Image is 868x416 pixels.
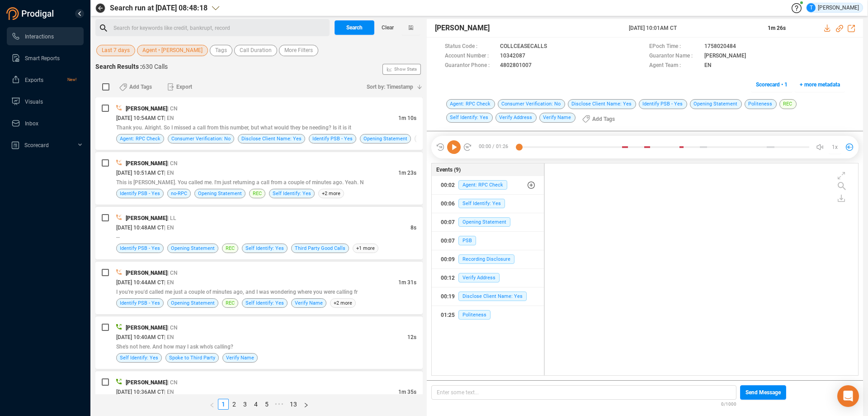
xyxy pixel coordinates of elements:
[441,196,455,211] div: 00:06
[458,236,476,245] span: PSB
[167,325,178,331] span: | CN
[458,254,514,264] span: Recording Disclosure
[398,170,416,176] span: 1m 23s
[218,399,229,410] li: 1
[458,273,500,282] span: Verify Address
[432,269,544,287] button: 00:12Verify Address
[7,71,84,89] li: Exports
[495,113,537,123] span: Verify Address
[142,45,203,56] span: Agent • [PERSON_NAME]
[441,289,455,304] div: 00:19
[415,134,440,143] span: +4 more
[432,287,544,306] button: 00:19Disclose Client Name: Yes
[95,316,423,369] div: [PERSON_NAME]| CN[DATE] 10:40AM CT| EN12sShe's not here. And how may I ask who's calling?Self Ide...
[363,134,407,143] span: Opening Statement
[25,99,43,105] span: Visuals
[639,99,687,109] span: Identify PSB - Yes
[198,189,242,198] span: Opening Statement
[837,385,859,407] div: Open Intercom Messenger
[240,399,250,410] li: 3
[441,234,455,248] div: 00:07
[164,225,174,231] span: | EN
[745,99,777,109] span: Politeness
[95,63,142,70] span: Search Results :
[441,215,455,230] div: 00:07
[164,279,174,286] span: | EN
[458,199,505,208] span: Self Identify: Yes
[432,250,544,268] button: 00:09Recording Disclosure
[169,354,215,362] span: Spoke to Third Party
[226,299,235,307] span: REC
[287,399,300,410] li: 13
[549,166,858,374] div: grid
[126,215,167,221] span: [PERSON_NAME]
[441,178,455,192] div: 00:02
[95,207,423,259] div: [PERSON_NAME]| LL[DATE] 10:48AM CT| EN8s--Identify PSB - YesOpening StatementRECSelf Identify: Ye...
[690,99,742,109] span: Opening Statement
[116,170,164,176] span: [DATE] 10:51AM CT
[312,134,353,143] span: Identify PSB - Yes
[96,45,135,56] button: Last 7 days
[410,225,416,231] span: 8s
[245,299,284,307] span: Self Identify: Yes
[445,52,495,61] span: Account Number :
[649,52,700,61] span: Guarantor Name :
[740,385,786,400] button: Send Message
[210,45,232,56] button: Tags
[206,399,218,410] li: Previous Page
[458,310,491,320] span: Politeness
[335,20,374,35] button: Search
[116,115,164,121] span: [DATE] 10:54AM CT
[353,244,378,253] span: +1 more
[432,232,544,250] button: 00:07PSB
[441,271,455,285] div: 00:12
[6,7,56,20] img: prodigal-logo
[568,99,636,109] span: Disclose Client Name: Yes
[11,114,76,132] a: Inbox
[436,166,461,174] span: Events (9)
[704,61,712,71] span: EN
[472,140,519,154] span: 00:00 / 01:26
[11,27,76,45] a: Interactions
[458,292,527,301] span: Disclose Client Name: Yes
[95,262,423,314] div: [PERSON_NAME]| CN[DATE] 10:44AM CT| EN1m 31sI you're you'd called me just a couple of minutes ago...
[120,299,160,307] span: Identify PSB - Yes
[458,180,507,190] span: Agent: RPC Check
[704,42,736,52] span: 1758020484
[126,160,167,167] span: [PERSON_NAME]
[394,15,417,124] span: Show Stats
[25,77,43,83] span: Exports
[446,99,495,109] span: Agent: RPC Check
[300,399,312,410] li: Next Page
[116,389,164,395] span: [DATE] 10:36AM CT
[137,45,208,56] button: Agent • [PERSON_NAME]
[167,215,176,221] span: | LL
[500,52,525,61] span: 10342087
[295,299,323,307] span: Verify Name
[721,400,736,407] span: 0/1000
[11,49,76,67] a: Smart Reports
[116,334,164,340] span: [DATE] 10:40AM CT
[167,379,178,386] span: | CN
[649,42,700,52] span: EPoch Time :
[234,45,277,56] button: Call Duration
[240,399,250,409] a: 3
[206,399,218,410] button: left
[11,71,76,89] a: ExportsNew!
[250,399,261,410] li: 4
[303,402,309,408] span: right
[262,399,272,409] a: 5
[11,92,76,110] a: Visuals
[240,45,272,56] span: Call Duration
[218,399,228,409] a: 1
[279,45,318,56] button: More Filters
[800,77,840,92] span: + more metadata
[95,152,423,205] div: [PERSON_NAME]| CN[DATE] 10:51AM CT| EN1m 23sThis is [PERSON_NAME]. You called me. I'm just return...
[95,97,423,150] div: [PERSON_NAME]| CN[DATE] 10:54AM CT| EN1m 10sThank you. Alright. So I missed a call from this numb...
[126,325,167,331] span: [PERSON_NAME]
[361,80,423,94] button: Sort by: Timestamp
[120,134,160,143] span: Agent: RPC Check
[226,244,235,253] span: REC
[167,160,178,167] span: | CN
[432,195,544,213] button: 00:06Self Identify: Yes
